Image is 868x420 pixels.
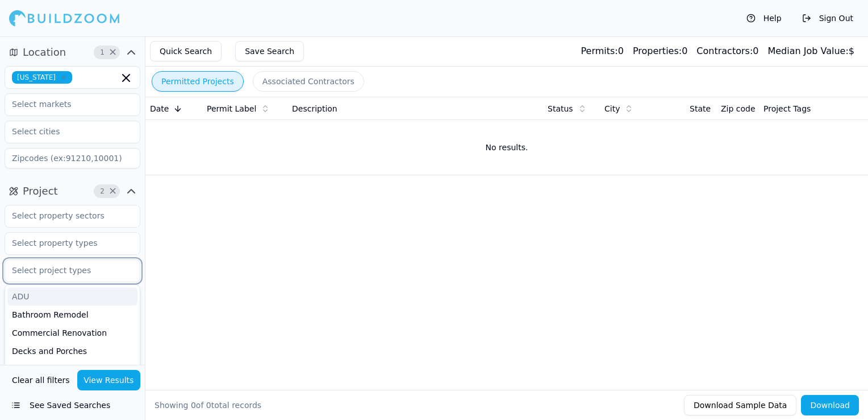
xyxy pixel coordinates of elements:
span: Permit Label [207,103,256,114]
div: Showing of total records [155,400,261,411]
span: Description [292,103,337,114]
div: Bathroom Remodel [7,306,137,324]
span: Zip code [721,103,756,114]
input: Select project types [5,260,126,281]
button: Location1Clear Location filters [5,43,140,61]
span: Date [150,103,169,114]
button: See Saved Searches [5,395,140,415]
div: Decks and Porches [7,342,137,360]
div: 0 [633,44,687,58]
div: 0 [696,44,758,58]
button: Help [741,9,787,27]
input: Select property types [5,233,126,253]
button: Download Sample Data [684,395,796,415]
span: Median Job Value: [767,46,848,56]
span: Contractors: [696,46,753,56]
button: Save Search [235,41,304,61]
span: [US_STATE] [12,71,72,84]
span: 1 [97,47,108,58]
div: 0 [581,44,623,58]
td: No results. [145,120,868,175]
span: Project [23,183,58,199]
span: Clear Project filters [108,188,117,194]
div: Commercial Renovation [7,324,137,342]
div: $ [767,44,854,58]
span: Properties: [633,46,682,56]
button: Quick Search [150,41,222,61]
button: View Results [77,370,141,390]
input: Select property sectors [5,205,126,226]
span: Status [548,103,573,114]
div: ADU [7,287,137,306]
button: Clear all filters [9,370,73,390]
button: Sign Out [796,9,859,27]
span: 0 [206,401,211,410]
span: Clear Location filters [108,50,117,55]
div: Demolition [7,360,137,378]
input: Zipcodes (ex:91210,10001) [5,148,140,168]
span: 0 [191,401,196,410]
span: Location [23,44,66,60]
input: Select cities [5,121,126,142]
span: State [690,103,711,114]
button: Download [801,395,859,415]
span: Project Tags [763,103,811,114]
span: City [604,103,620,114]
button: Project2Clear Project filters [5,182,140,200]
span: Permits: [581,46,617,56]
input: Select markets [5,94,126,114]
span: 2 [97,186,108,197]
button: Permitted Projects [152,71,244,92]
button: Associated Contractors [253,71,364,92]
